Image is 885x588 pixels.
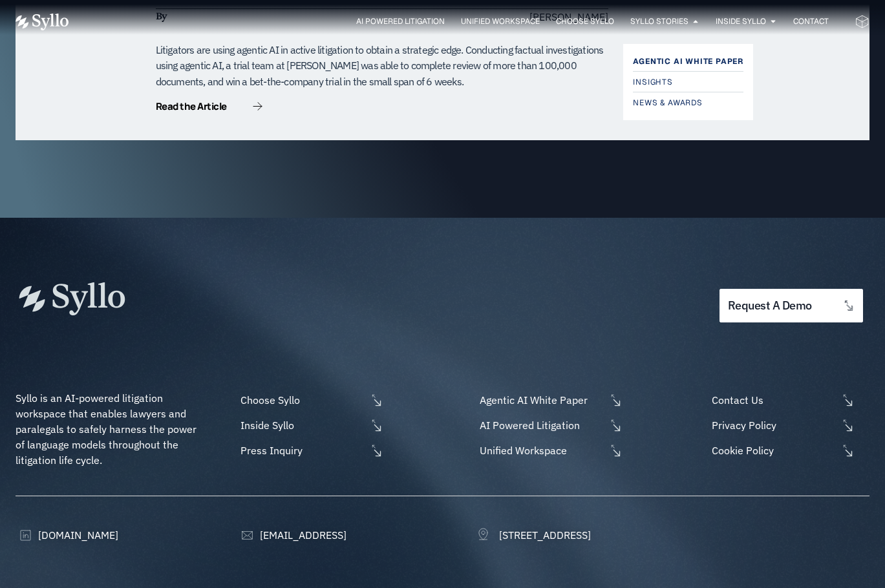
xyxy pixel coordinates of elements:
[94,16,829,28] nav: Menu
[476,392,623,408] a: Agentic AI White Paper
[476,417,623,433] a: AI Powered Litigation
[356,16,445,27] a: AI Powered Litigation
[237,417,367,433] span: Inside Syllo
[709,392,869,408] a: Contact Us
[720,289,863,323] a: request a demo
[476,392,606,408] span: Agentic AI White Paper
[709,417,869,433] a: Privacy Policy
[633,95,702,110] span: News & Awards
[16,14,69,30] img: Vector
[476,443,623,458] a: Unified Workspace
[709,443,838,458] span: Cookie Policy
[476,527,591,543] a: [STREET_ADDRESS]
[709,417,838,433] span: Privacy Policy
[16,392,199,467] span: Syllo is an AI-powered litigation workspace that enables lawyers and paralegals to safely harness...
[793,16,829,27] a: Contact
[461,16,540,27] a: Unified Workspace
[237,443,367,458] span: Press Inquiry
[237,392,383,408] a: Choose Syllo
[496,527,591,543] span: [STREET_ADDRESS]
[476,417,606,433] span: AI Powered Litigation
[556,16,614,27] a: Choose Syllo
[633,95,743,110] a: News & Awards
[633,74,672,90] span: Insights
[709,443,869,458] a: Cookie Policy
[16,527,118,543] a: [DOMAIN_NAME]
[633,54,743,69] a: Agentic AI White Paper
[237,527,347,543] a: [EMAIL_ADDRESS]
[237,443,383,458] a: Press Inquiry
[237,392,367,408] span: Choose Syllo
[237,417,383,433] a: Inside Syllo
[709,392,838,408] span: Contact Us
[716,16,766,27] a: Inside Syllo
[94,16,829,28] div: Menu Toggle
[630,16,688,27] a: Syllo Stories
[35,527,118,543] span: [DOMAIN_NAME]
[257,527,347,543] span: [EMAIL_ADDRESS]
[728,300,812,312] span: request a demo
[476,443,606,458] span: Unified Workspace
[633,74,743,90] a: Insights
